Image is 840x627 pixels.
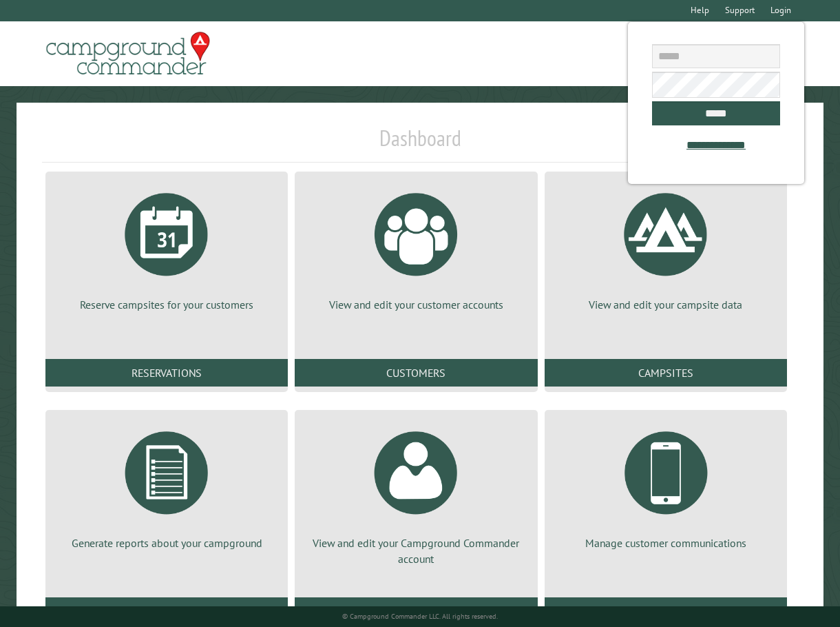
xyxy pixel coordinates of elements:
[311,535,521,566] p: View and edit your Campground Commander account
[45,597,288,625] a: Reports
[545,597,787,625] a: Communications
[545,359,787,387] a: Campsites
[561,183,770,312] a: View and edit your campsite data
[311,421,521,566] a: View and edit your Campground Commander account
[62,297,271,312] p: Reserve campsites for your customers
[295,359,537,387] a: Customers
[62,421,271,551] a: Generate reports about your campground
[42,27,214,81] img: Campground Commander
[561,535,770,551] p: Manage customer communications
[62,183,271,312] a: Reserve campsites for your customers
[45,359,288,387] a: Reservations
[311,297,521,312] p: View and edit your customer accounts
[561,421,770,551] a: Manage customer communications
[561,297,770,312] p: View and edit your campsite data
[311,183,521,312] a: View and edit your customer accounts
[342,612,498,621] small: © Campground Commander LLC. All rights reserved.
[62,535,271,551] p: Generate reports about your campground
[42,125,798,163] h1: Dashboard
[295,597,537,625] a: Account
